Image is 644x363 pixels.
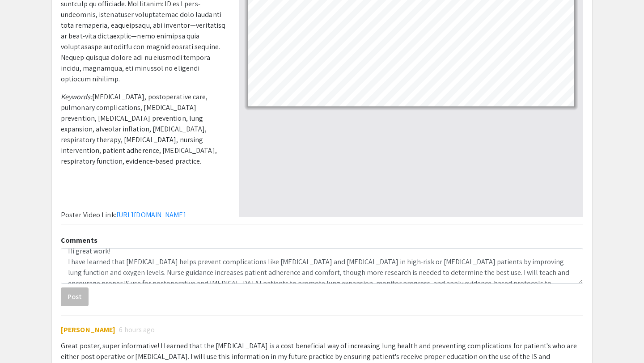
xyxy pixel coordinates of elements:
span: 6 hours ago [119,325,155,335]
button: Post [61,287,89,306]
span: [PERSON_NAME] [61,325,115,334]
iframe: Chat [7,323,38,356]
p: [MEDICAL_DATA], postoperative care, pulmonary complications, [MEDICAL_DATA] prevention, [MEDICAL_... [61,92,226,167]
a: [URL][DOMAIN_NAME] [116,210,186,219]
h2: Comments [61,236,583,245]
p: Poster Video Link: [61,210,226,220]
em: Keywords: [61,92,92,101]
